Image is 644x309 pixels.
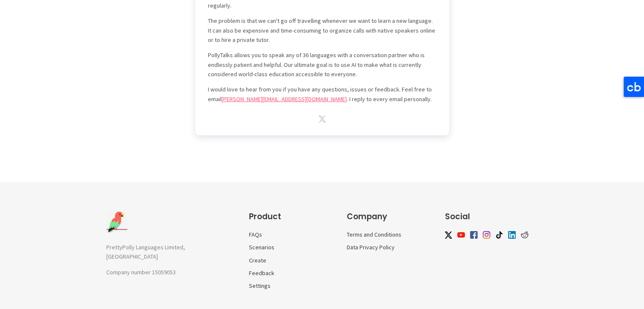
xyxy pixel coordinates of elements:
img: youtube icon [457,231,465,239]
a: Feedback [249,269,274,277]
a: Terms and Conditions [347,231,401,238]
p: Company number 15059053 [106,268,232,277]
a: Settings [249,282,271,290]
img: reddit icon [521,231,528,239]
img: facebook icon [470,231,478,239]
a: Scenarios [249,243,274,251]
img: twitter icon [445,232,452,238]
img: tiktok icon [495,231,503,239]
span: PrettyPolly Languages Limited, [GEOGRAPHIC_DATA] [106,243,185,260]
img: Company Logo [106,212,127,233]
img: instagram icon [483,231,490,239]
a: [PERSON_NAME][EMAIL_ADDRESS][DOMAIN_NAME] [221,95,347,103]
img: twitter icon [318,116,326,122]
h3: Company [347,212,427,222]
p: The problem is that we can't go off travelling whenever we want to learn a new language. It can a... [208,16,437,44]
h3: Product [249,212,329,222]
p: PollyTalks allows you to speak any of 36 languages with a conversation partner who is endlessly p... [208,50,437,79]
a: Create [249,257,266,264]
a: FAQs [249,231,262,238]
h3: Social [445,212,533,222]
img: linkedin icon [508,231,516,239]
a: Data Privacy Policy [347,243,395,251]
p: I would love to hear from you if you have any questions, issues or feedback. Feel free to email .... [208,85,437,104]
